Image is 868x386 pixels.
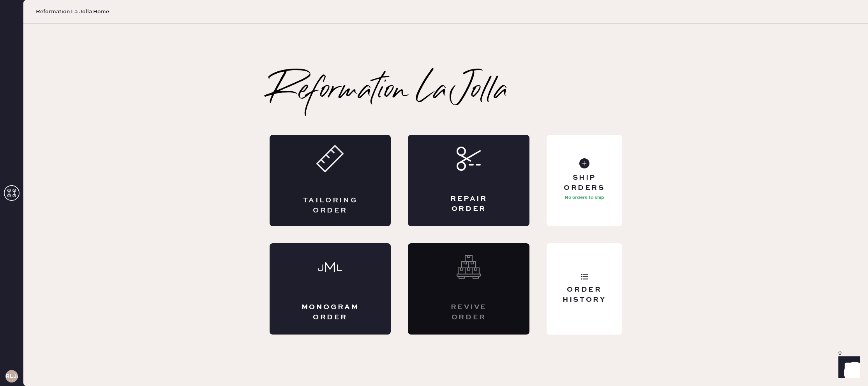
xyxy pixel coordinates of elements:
[408,243,529,335] div: Interested? Contact us at care@hemster.co
[831,351,864,384] iframe: Front Chat
[301,196,360,215] div: Tailoring Order
[5,374,18,379] h3: RLJA
[553,173,616,193] div: Ship Orders
[439,303,498,322] div: Revive order
[36,8,109,16] span: Reformation La Jolla Home
[270,76,508,107] h2: Reformation La Jolla
[439,194,498,214] div: Repair Order
[301,303,360,322] div: Monogram Order
[565,193,604,202] p: No orders to ship
[553,285,616,305] div: Order History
